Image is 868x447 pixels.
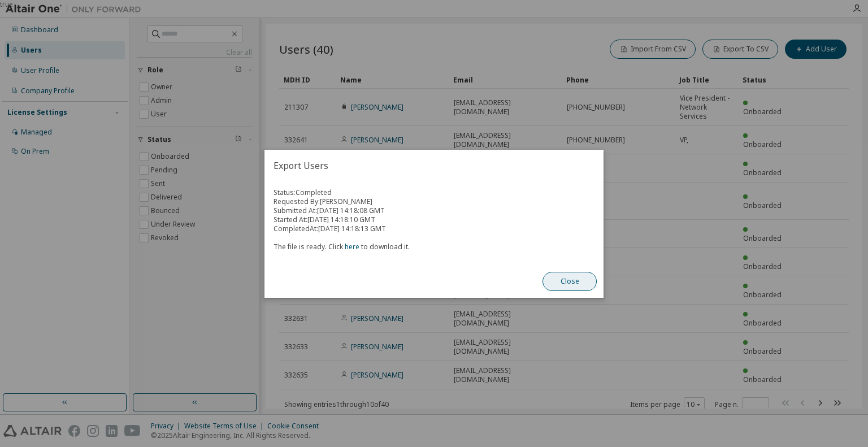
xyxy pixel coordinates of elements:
[542,272,597,291] button: Close
[345,242,359,251] a: here
[274,206,594,215] div: Submitted At: [DATE] 14:18:08 GMT
[274,188,594,251] div: Status: Completed Requested By: [PERSON_NAME] Started At: [DATE] 14:18:10 GMT Completed At: [DATE...
[264,150,604,181] h2: Export Users
[274,233,594,251] div: The file is ready. Click to download it.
